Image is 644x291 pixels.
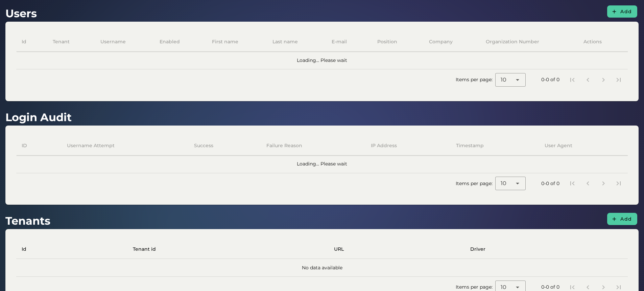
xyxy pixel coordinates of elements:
span: Add [620,8,632,15]
nav: Pagination Navigation [565,72,626,88]
span: IP Address [371,142,397,149]
span: Actions [583,38,602,45]
span: Username Attempt [67,142,115,149]
button: Add [607,213,637,225]
span: Company [429,38,453,45]
span: URL [334,246,344,253]
span: Id [22,246,26,253]
span: Items per page: [456,284,495,291]
span: Timestamp [456,142,484,149]
span: Enabled [160,38,180,45]
nav: Pagination Navigation [565,176,626,192]
span: Tenant id [133,246,156,253]
span: Id [22,38,26,45]
span: 10 [501,179,506,187]
div: 0-0 of 0 [541,284,559,291]
span: Failure Reason [266,142,302,149]
td: No data available [16,259,628,276]
span: Success [194,142,213,149]
h1: Login Audit [5,109,72,126]
span: ID [22,142,27,149]
span: User Agent [545,142,572,149]
span: Items per page: [456,76,495,83]
td: Loading... Please wait [16,51,628,69]
button: Add [607,5,637,18]
h1: Tenants [5,213,50,229]
span: Username [100,38,126,45]
span: First name [212,38,238,45]
span: Driver [470,246,485,253]
h1: Users [5,5,37,22]
span: Items per page: [456,180,495,187]
span: E-mail [332,38,347,45]
span: Organization Number [486,38,539,45]
span: Tenant [53,38,70,45]
td: Loading... Please wait [16,155,628,173]
div: 0-0 of 0 [541,76,559,83]
span: 10 [501,76,506,84]
div: 0-0 of 0 [541,180,559,187]
span: Position [377,38,397,45]
span: Last name [272,38,298,45]
span: Add [620,216,632,222]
